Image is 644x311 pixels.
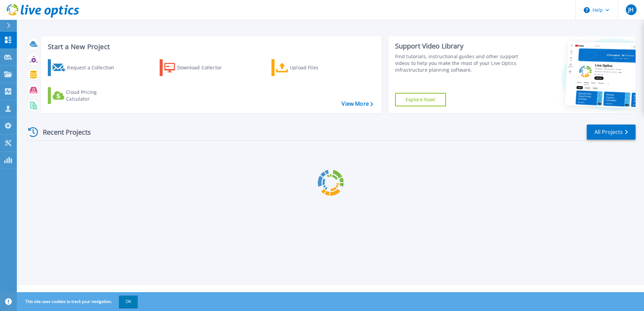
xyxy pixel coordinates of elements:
a: Explore Now! [395,93,446,106]
a: View More [342,101,373,107]
a: Cloud Pricing Calculator [48,87,123,104]
div: Upload Files [290,61,344,74]
div: Recent Projects [26,124,100,140]
div: Download Collector [177,61,231,74]
a: Request a Collection [48,59,123,76]
h3: Start a New Project [48,43,373,50]
button: OK [119,296,138,308]
span: JH [628,7,634,12]
div: Find tutorials, instructional guides and other support videos to help you make the most of your L... [395,53,521,73]
div: Support Video Library [395,42,521,50]
div: Cloud Pricing Calculator [66,89,120,102]
a: All Projects [587,125,636,140]
span: This site uses cookies to track your navigation. [19,296,138,308]
div: Request a Collection [67,61,121,74]
a: Download Collector [160,59,235,76]
a: Upload Files [271,59,347,76]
